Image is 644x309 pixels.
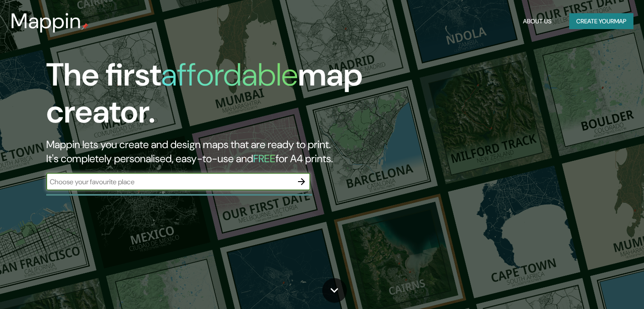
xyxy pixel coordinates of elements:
[161,54,298,95] h1: affordable
[519,13,555,30] button: About Us
[253,152,276,165] h5: FREE
[81,23,88,30] img: mappin-pin
[46,177,293,187] input: Choose your favourite place
[569,13,633,30] button: Create yourmap
[11,9,81,34] h3: Mappin
[46,56,368,138] h1: The first map creator.
[46,138,368,166] h2: Mappin lets you create and design maps that are ready to print. It's completely personalised, eas...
